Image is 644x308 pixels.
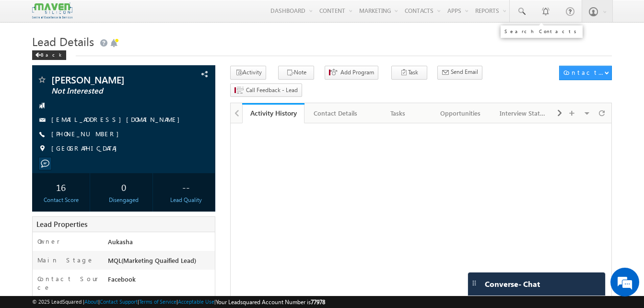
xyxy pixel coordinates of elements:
span: © 2025 LeadSquared | | | | | [32,297,325,307]
div: MQL(Marketing Quaified Lead) [105,256,215,269]
button: Note [278,66,314,80]
div: Tasks [375,107,421,119]
label: Owner [37,237,60,246]
div: 16 [35,178,87,196]
a: Activity History [242,103,304,123]
button: Call Feedback - Lead [230,83,302,97]
div: 0 [97,178,150,196]
span: [GEOGRAPHIC_DATA] [51,144,122,154]
span: Lead Details [32,34,94,49]
div: Contact Score [35,196,87,204]
span: Not Interested [51,86,164,96]
a: Tasks [367,103,430,123]
div: Facebook [105,274,215,288]
a: About [84,298,98,305]
span: Your Leadsquared Account Number is [216,298,325,306]
a: [EMAIL_ADDRESS][DOMAIN_NAME] [51,115,185,123]
span: Add Program [340,68,374,77]
span: [PERSON_NAME] [51,75,164,84]
a: Acceptable Use [178,298,214,305]
div: Activity History [249,108,297,118]
div: -- [160,178,212,196]
button: Activity [230,66,266,80]
label: Contact Source [37,274,99,292]
button: Send Email [437,66,482,80]
img: Custom Logo [32,2,72,19]
button: Contact Actions [559,66,612,80]
button: Task [391,66,427,80]
div: Search Contacts [504,28,579,34]
a: Contact Support [100,298,138,305]
span: Call Feedback - Lead [246,86,298,95]
a: Terms of Service [139,298,176,305]
div: Back [32,50,66,60]
a: Interview Status [492,103,554,123]
a: Contact Details [304,103,367,123]
a: Opportunities [430,103,492,123]
span: Send Email [451,68,478,76]
span: 77978 [311,298,325,306]
div: Disengaged [97,196,150,204]
div: Contact Actions [563,68,604,77]
span: [PHONE_NUMBER] [51,130,124,139]
button: Add Program [325,66,378,80]
span: Lead Properties [36,219,87,229]
div: Contact Details [312,107,358,119]
div: Interview Status [500,107,546,119]
div: Opportunities [437,107,483,119]
a: Back [32,50,71,58]
div: Lead Quality [160,196,212,204]
span: Converse - Chat [485,280,540,288]
span: Aukasha [108,237,133,246]
label: Main Stage [37,256,94,264]
img: carter-drag [470,279,478,287]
